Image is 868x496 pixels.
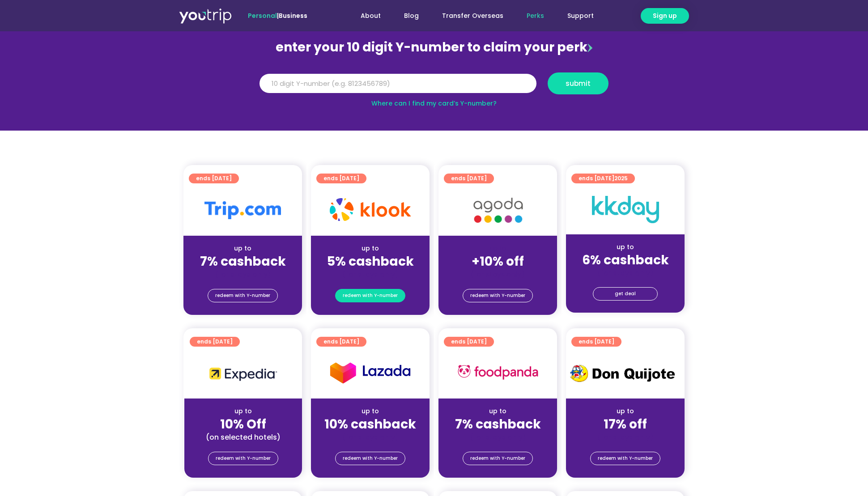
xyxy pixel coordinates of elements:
[335,452,405,465] a: redeem with Y-number
[216,452,271,465] span: redeem with Y-number
[444,337,494,347] a: ends [DATE]
[191,432,295,442] div: (on selected hotels)
[323,337,359,347] span: ends [DATE]
[614,174,628,182] span: 2025
[615,288,636,300] span: get deal
[318,407,422,416] div: up to
[573,407,677,416] div: up to
[318,432,422,442] div: (for stays only)
[455,415,541,433] strong: 7% cashback
[593,287,658,301] a: get deal
[191,244,295,253] div: up to
[641,8,689,24] a: Sign up
[430,8,515,24] a: Transfer Overseas
[446,407,550,416] div: up to
[573,432,677,442] div: (for stays only)
[335,289,405,302] a: redeem with Y-number
[332,8,605,24] nav: Menu
[470,452,525,465] span: redeem with Y-number
[196,174,232,183] span: ends [DATE]
[208,452,278,465] a: redeem with Y-number
[590,452,660,465] a: redeem with Y-number
[515,8,556,24] a: Perks
[318,244,422,253] div: up to
[190,337,240,347] a: ends [DATE]
[279,11,307,20] a: Business
[392,8,430,24] a: Blog
[200,253,286,270] strong: 7% cashback
[463,289,533,302] a: redeem with Y-number
[463,452,533,465] a: redeem with Y-number
[451,337,487,347] span: ends [DATE]
[260,74,536,93] input: 10 digit Y-number (e.g. 8123456789)
[197,337,233,347] span: ends [DATE]
[451,174,487,183] span: ends [DATE]
[327,253,414,270] strong: 5% cashback
[579,174,628,183] span: ends [DATE]
[489,244,506,253] span: up to
[571,337,621,347] a: ends [DATE]
[318,270,422,279] div: (for stays only)
[316,174,366,183] a: ends [DATE]
[349,8,392,24] a: About
[573,242,677,252] div: up to
[371,99,497,108] a: Where can I find my card’s Y-number?
[579,337,614,347] span: ends [DATE]
[446,270,550,279] div: (for stays only)
[191,407,295,416] div: up to
[472,253,524,270] strong: +10% off
[255,36,613,59] div: enter your 10 digit Y-number to claim your perk
[598,452,653,465] span: redeem with Y-number
[556,8,605,24] a: Support
[566,80,591,87] span: submit
[215,289,270,302] span: redeem with Y-number
[323,174,359,183] span: ends [DATE]
[571,174,635,183] a: ends [DATE]2025
[604,415,647,433] strong: 17% off
[316,337,366,347] a: ends [DATE]
[248,11,277,20] span: Personal
[573,268,677,278] div: (for stays only)
[220,415,266,433] strong: 10% Off
[248,11,307,20] span: |
[191,270,295,279] div: (for stays only)
[548,72,608,94] button: submit
[343,452,398,465] span: redeem with Y-number
[189,174,239,183] a: ends [DATE]
[470,289,525,302] span: redeem with Y-number
[343,289,398,302] span: redeem with Y-number
[444,174,494,183] a: ends [DATE]
[324,415,416,433] strong: 10% cashback
[446,432,550,442] div: (for stays only)
[208,289,278,302] a: redeem with Y-number
[653,11,677,21] span: Sign up
[582,251,669,269] strong: 6% cashback
[260,72,608,101] form: Y Number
